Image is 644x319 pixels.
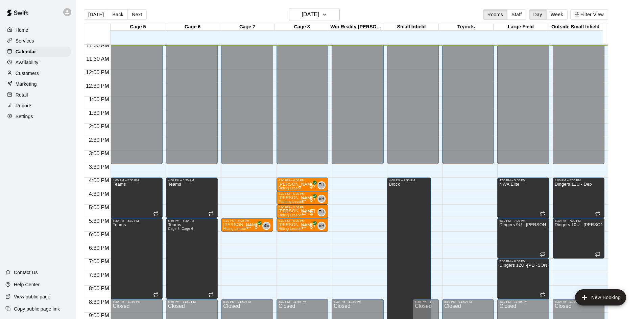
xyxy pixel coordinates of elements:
div: 5:30 PM – 7:00 PM: Dingers 10U - Tim [553,218,604,259]
span: Eric Harrington [320,195,326,203]
span: 11:00 AM [85,43,111,48]
h6: [DATE] [302,10,319,19]
span: Recurring event [301,224,307,229]
span: 11:30 AM [85,56,111,62]
div: 5:30 PM – 6:00 PM [279,219,326,222]
span: 1:00 PM [87,97,111,102]
p: Reports [16,102,32,109]
span: Eric Harrington [320,181,326,189]
span: Recurring event [246,224,252,229]
button: Day [529,9,547,20]
div: 7:00 PM – 8:30 PM: Dingers 12U -ONeill [497,259,549,299]
span: All customers have paid [308,183,315,189]
div: Eric Harrington [317,222,326,230]
div: 8:30 PM – 11:59 PM [279,300,326,303]
span: Hitting Lesson [279,227,302,231]
div: 4:00 PM – 5:30 PM [499,179,547,182]
span: Pitching Lesson [279,200,304,204]
span: EH [318,195,324,202]
div: 5:30 PM – 8:30 PM: Teams [166,218,218,299]
p: Home [16,27,28,33]
span: Recurring event [540,292,545,297]
div: 4:00 PM – 4:30 PM [279,179,326,182]
span: 12:00 PM [84,70,111,75]
div: Tryouts [439,24,494,30]
div: 4:30 PM – 5:00 PM: Bradyn Buttry [277,191,328,205]
span: 5:00 PM [87,205,111,210]
p: Calendar [16,48,36,55]
div: 5:30 PM – 6:00 PM [223,219,271,222]
span: BE [263,222,269,229]
span: 9:00 PM [87,313,111,318]
p: Retail [16,91,28,98]
div: 8:30 PM – 11:59 PM [113,300,160,303]
p: Marketing [16,81,37,87]
button: [DATE] [289,8,340,21]
div: Eric Harrington [317,195,326,203]
div: 4:00 PM – 5:30 PM [113,179,160,182]
span: EH [318,182,324,189]
div: 4:30 PM – 5:00 PM [279,192,326,195]
span: 3:30 PM [87,164,111,170]
button: add [575,289,626,305]
a: Services [5,36,71,46]
span: All customers have paid [308,223,315,230]
span: Recurring event [301,210,307,216]
span: Hitting Lesson [279,213,302,217]
div: 5:30 PM – 7:00 PM [555,219,602,222]
span: 1:30 PM [87,110,111,116]
span: 2:30 PM [87,137,111,143]
div: Cage 8 [275,24,329,30]
span: 2:00 PM [87,124,111,129]
a: Marketing [5,79,71,89]
div: Cage 7 [220,24,275,30]
span: 7:30 PM [87,272,111,278]
span: Recurring event [153,292,159,297]
div: 5:30 PM – 6:00 PM: Landon Fouse [277,218,328,232]
span: EH [318,222,324,229]
div: Large Field [494,24,548,30]
div: 5:30 PM – 8:30 PM [113,219,160,222]
div: 5:00 PM – 5:30 PM: Hitting Lesson [277,205,328,218]
span: Recurring event [540,211,545,216]
p: Customers [16,70,39,77]
span: Brian Elkins [265,222,270,230]
button: Next [127,9,146,20]
span: 8:30 PM [87,299,111,305]
button: [DATE] [84,9,108,20]
span: 6:30 PM [87,245,111,251]
a: Availability [5,57,71,68]
button: Back [108,9,128,20]
a: Retail [5,90,71,100]
a: Home [5,25,71,35]
span: Recurring event [208,211,214,216]
span: Recurring event [301,197,307,202]
div: 4:00 PM – 5:30 PM: Teams [166,178,218,218]
button: Week [546,9,568,20]
div: 5:00 PM – 5:30 PM [279,206,326,209]
div: Eric Harrington [317,208,326,216]
div: 4:00 PM – 5:30 PM: Teams [111,178,162,218]
div: Settings [5,111,71,122]
span: Cage 5, Cage 6 [168,227,193,231]
p: Copy public page link [14,305,60,312]
div: 4:00 PM – 5:30 PM: NWA Elite [497,178,549,218]
p: Help Center [14,281,40,288]
div: 8:30 PM – 11:59 PM [444,300,492,303]
div: 4:00 PM – 5:30 PM: Dingers 11U - Deb [553,178,604,218]
span: 3:00 PM [87,151,111,156]
button: Rooms [483,9,507,20]
div: Win Reality [PERSON_NAME] [329,24,384,30]
div: 5:30 PM – 6:00 PM: O'Neil Lesson [221,218,273,232]
div: 4:00 PM – 5:30 PM [555,179,602,182]
a: Reports [5,101,71,111]
div: 4:00 PM – 4:30 PM: Hitting Lesson [277,178,328,191]
span: Hitting Lesson [279,186,302,190]
div: Calendar [5,47,71,57]
span: Hitting Lesson [223,227,246,231]
div: 5:30 PM – 7:00 PM [499,219,547,222]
